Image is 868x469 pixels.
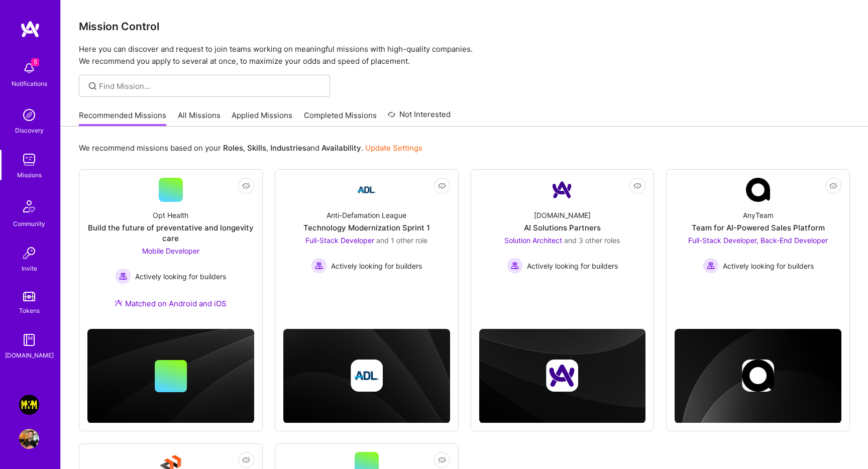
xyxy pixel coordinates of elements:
[242,182,250,190] i: icon EyeClosed
[115,299,123,307] img: Ateam Purple Icon
[283,178,450,296] a: Company LogoAnti-Defamation LeagueTechnology Modernization Sprint 1Full-Stack Developer and 1 oth...
[331,261,422,271] span: Actively looking for builders
[99,81,322,91] input: Find Mission...
[550,178,574,202] img: Company Logo
[87,178,254,321] a: Opt HealthBuild the future of preventative and longevity careMobile Developer Actively looking fo...
[5,350,54,361] div: [DOMAIN_NAME]
[479,329,646,423] img: cover
[19,429,39,449] img: User Avatar
[19,330,39,350] img: guide book
[22,263,37,274] div: Invite
[692,222,825,233] div: Team for AI-Powered Sales Platform
[365,143,422,153] a: Update Settings
[546,360,578,392] img: Company logo
[15,125,44,136] div: Discovery
[305,236,374,245] span: Full-Stack Developer
[232,110,292,127] a: Applied Missions
[703,258,719,274] img: Actively looking for builders
[135,271,226,282] span: Actively looking for builders
[142,247,199,255] span: Mobile Developer
[87,80,98,92] i: icon SearchGrey
[723,261,814,271] span: Actively looking for builders
[438,182,446,190] i: icon EyeClosed
[438,456,446,464] i: icon EyeClosed
[303,222,430,233] div: Technology Modernization Sprint 1
[675,178,841,296] a: Company LogoAnyTeamTeam for AI-Powered Sales PlatformFull-Stack Developer, Back-End Developer Act...
[115,298,227,309] div: Matched on Android and iOS
[17,194,41,218] img: Community
[351,360,383,392] img: Company logo
[742,360,774,392] img: Company logo
[153,210,188,220] div: Opt Health
[507,258,523,274] img: Actively looking for builders
[283,329,450,423] img: cover
[19,243,39,263] img: Invite
[178,110,221,127] a: All Missions
[79,143,422,153] p: We recommend missions based on your , , and .
[270,143,306,153] b: Industries
[304,110,377,127] a: Completed Missions
[87,222,254,244] div: Build the future of preventative and longevity care
[87,329,254,423] img: cover
[504,236,562,245] span: Solution Architect
[23,292,35,301] img: tokens
[355,178,379,202] img: Company Logo
[376,236,427,245] span: and 1 other role
[13,218,45,229] div: Community
[79,20,850,33] h3: Mission Control
[311,258,327,274] img: Actively looking for builders
[17,395,42,415] a: Morgan & Morgan: Client Portal Tech Lead
[675,329,841,423] img: cover
[17,429,42,449] a: User Avatar
[223,143,243,153] b: Roles
[746,178,770,202] img: Company Logo
[633,182,641,190] i: icon EyeClosed
[327,210,406,220] div: Anti-Defamation League
[321,143,361,153] b: Availability
[79,110,166,127] a: Recommended Missions
[534,210,591,220] div: [DOMAIN_NAME]
[115,268,131,284] img: Actively looking for builders
[247,143,266,153] b: Skills
[524,222,601,233] div: AI Solutions Partners
[79,43,850,67] p: Here you can discover and request to join teams working on meaningful missions with high-quality ...
[688,236,828,245] span: Full-Stack Developer, Back-End Developer
[829,182,837,190] i: icon EyeClosed
[527,261,618,271] span: Actively looking for builders
[242,456,250,464] i: icon EyeClosed
[19,305,40,316] div: Tokens
[743,210,774,220] div: AnyTeam
[17,170,42,180] div: Missions
[479,178,646,296] a: Company Logo[DOMAIN_NAME]AI Solutions PartnersSolution Architect and 3 other rolesActively lookin...
[564,236,620,245] span: and 3 other roles
[19,105,39,125] img: discovery
[388,108,451,127] a: Not Interested
[20,20,40,38] img: logo
[19,395,39,415] img: Morgan & Morgan: Client Portal Tech Lead
[19,150,39,170] img: teamwork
